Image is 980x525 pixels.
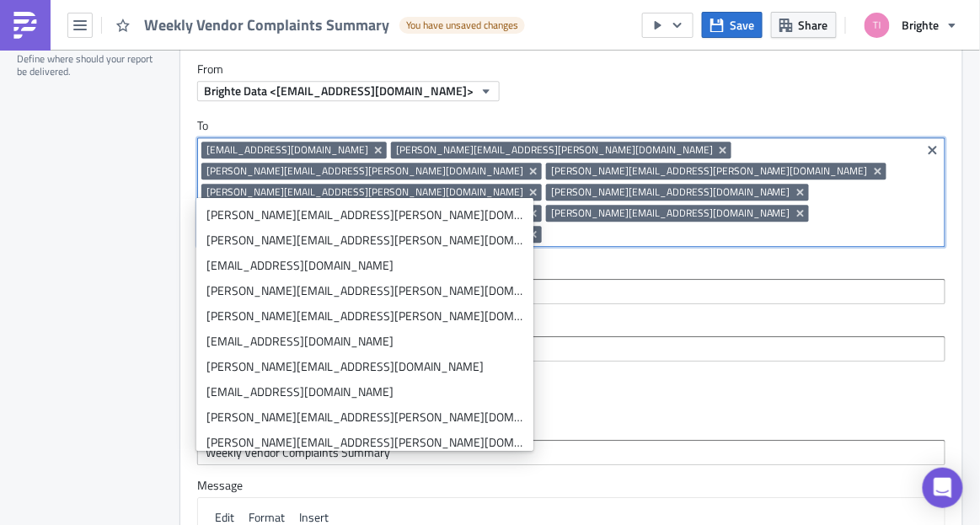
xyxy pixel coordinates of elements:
button: Brighte Data <[EMAIL_ADDRESS][DOMAIN_NAME]> [197,81,500,101]
span: [EMAIL_ADDRESS][DOMAIN_NAME] [206,143,368,157]
div: [EMAIL_ADDRESS][DOMAIN_NAME] [206,383,523,400]
div: [PERSON_NAME][EMAIL_ADDRESS][PERSON_NAME][DOMAIN_NAME] [206,409,523,426]
span: [PERSON_NAME][EMAIL_ADDRESS][PERSON_NAME][DOMAIN_NAME] [551,164,868,178]
img: Avatar [863,11,892,40]
span: Brighte Data <[EMAIL_ADDRESS][DOMAIN_NAME]> [204,82,474,99]
div: [EMAIL_ADDRESS][DOMAIN_NAME] [206,333,523,350]
div: Define where should your report be delivered. [17,52,159,78]
button: Remove Tag [527,184,542,201]
button: Brighte [854,7,967,44]
label: CC [197,260,945,275]
input: Select em ail add ress [201,283,940,300]
label: To [197,118,945,133]
button: Remove Tag [794,205,809,222]
button: Remove Tag [527,163,542,179]
button: Remove Tag [794,184,809,201]
ul: selectable options [196,198,533,451]
button: Remove Tag [527,226,542,243]
label: Subject [197,421,945,436]
span: [PERSON_NAME][EMAIL_ADDRESS][PERSON_NAME][DOMAIN_NAME] [396,143,713,157]
span: [PERSON_NAME][EMAIL_ADDRESS][DOMAIN_NAME] [551,185,790,199]
div: [PERSON_NAME][EMAIL_ADDRESS][PERSON_NAME][DOMAIN_NAME] [206,232,523,249]
div: [PERSON_NAME][EMAIL_ADDRESS][PERSON_NAME][DOMAIN_NAME] [206,434,523,451]
button: Remove Tag [871,163,886,179]
div: Open Intercom Messenger [923,468,963,508]
button: Share [771,12,837,38]
span: Share [799,16,828,34]
span: Save [730,16,754,34]
span: [PERSON_NAME][EMAIL_ADDRESS][DOMAIN_NAME] [551,206,790,220]
div: [PERSON_NAME][EMAIL_ADDRESS][PERSON_NAME][DOMAIN_NAME] [206,206,523,223]
button: Remove Tag [716,142,731,158]
span: You have unsaved changes [406,19,518,32]
label: BCC [197,317,945,332]
label: From [197,62,962,77]
div: [PERSON_NAME][EMAIL_ADDRESS][DOMAIN_NAME] [206,358,523,375]
div: [PERSON_NAME][EMAIL_ADDRESS][PERSON_NAME][DOMAIN_NAME] [206,308,523,324]
span: Weekly Vendor Complaints Summary [144,15,391,35]
body: Rich Text Area. Press ALT-0 for help. [7,7,740,20]
span: [PERSON_NAME][EMAIL_ADDRESS][PERSON_NAME][DOMAIN_NAME] [206,185,523,199]
input: Select em ail add ress [201,340,940,357]
button: Clear selected items [923,140,943,160]
div: [PERSON_NAME][EMAIL_ADDRESS][PERSON_NAME][DOMAIN_NAME] [206,282,523,299]
label: Message [197,478,945,493]
a: Link to Dashboard [7,7,103,20]
img: PushMetrics [12,12,39,39]
button: Remove Tag [372,142,387,158]
span: [PERSON_NAME][EMAIL_ADDRESS][PERSON_NAME][DOMAIN_NAME] [206,164,523,178]
button: Save [702,12,763,38]
span: Brighte [902,16,940,34]
button: Remove Tag [527,205,542,222]
div: [EMAIL_ADDRESS][DOMAIN_NAME] [206,257,523,274]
